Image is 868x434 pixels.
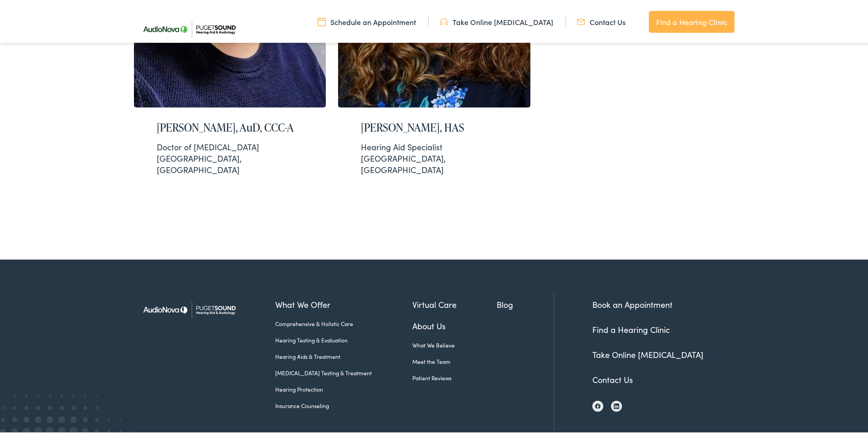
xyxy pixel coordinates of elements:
[577,15,585,25] img: utility icon
[412,318,497,330] a: About Us
[440,15,553,25] a: Take Online [MEDICAL_DATA]
[275,383,412,392] a: Hearing Protection
[361,139,508,174] div: [GEOGRAPHIC_DATA], [GEOGRAPHIC_DATA]
[275,296,412,309] a: What We Offer
[412,356,497,364] a: Meet the Team
[157,139,303,174] div: [GEOGRAPHIC_DATA], [GEOGRAPHIC_DATA]
[361,119,508,133] h2: [PERSON_NAME], HAS
[412,372,497,380] a: Patient Reviews
[497,296,554,309] a: Blog
[614,401,619,408] img: LinkedIn
[157,139,303,151] div: Doctor of [MEDICAL_DATA]
[440,15,448,25] img: utility icon
[275,367,412,375] a: [MEDICAL_DATA] Testing & Treatment
[592,322,670,333] a: Find a Hearing Clinic
[275,400,412,408] a: Insurance Counseling
[361,139,508,151] div: Hearing Aid Specialist
[137,290,241,327] img: Puget Sound Hearing Aid & Audiology
[275,334,412,342] a: Hearing Testing & Evaluation
[412,339,497,347] a: What We Believe
[592,347,704,358] a: Take Online [MEDICAL_DATA]
[592,297,673,308] a: Book an Appointment
[318,15,416,25] a: Schedule an Appointment
[577,15,626,25] a: Contact Us
[412,296,497,309] a: Virtual Care
[592,372,633,383] a: Contact Us
[275,318,412,326] a: Comprehensive & Holistic Care
[318,15,326,25] img: utility icon
[649,9,734,31] a: Find a Hearing Clinic
[157,119,303,133] h2: [PERSON_NAME], AuD, CCC-A
[595,402,601,407] img: Facebook icon, indicating the presence of the site or brand on the social media platform.
[275,351,412,359] a: Hearing Aids & Treatment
